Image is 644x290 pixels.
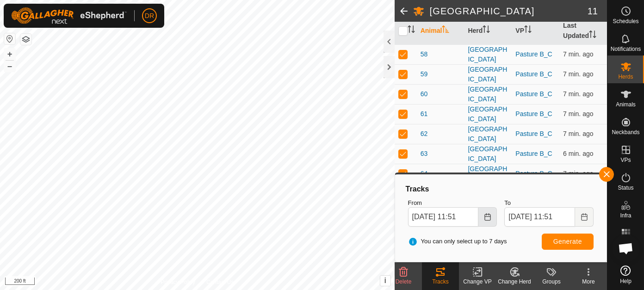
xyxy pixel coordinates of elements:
a: Pasture B_C [515,130,552,137]
div: [GEOGRAPHIC_DATA] [468,85,508,104]
span: Notifications [611,46,641,52]
button: Choose Date [575,207,594,227]
a: Pasture B_C [515,90,552,98]
a: Pasture B_C [515,50,552,58]
div: [GEOGRAPHIC_DATA] [468,105,508,124]
span: i [384,277,386,284]
img: Gallagher Logo [11,7,127,24]
span: VPs [620,157,631,163]
button: i [380,276,390,286]
p-sorticon: Activate to sort [524,27,532,34]
div: Tracks [422,278,459,286]
a: Contact Us [206,278,234,286]
button: Reset Map [4,33,15,44]
span: Infra [620,213,631,218]
span: Sep 24, 2025, 11:43 AM [563,110,593,117]
span: Sep 24, 2025, 11:43 AM [563,170,593,177]
th: VP [512,17,559,45]
div: Open chat [612,234,640,262]
span: 63 [421,149,428,159]
th: Last Updated [559,17,607,45]
button: + [4,49,15,60]
span: Sep 24, 2025, 11:43 AM [563,70,593,78]
div: [GEOGRAPHIC_DATA] [468,65,508,84]
span: DR [145,11,154,21]
button: Generate [542,234,594,250]
span: 61 [421,109,428,119]
span: 11 [588,4,598,18]
button: Map Layers [20,34,31,45]
div: Change VP [459,278,496,286]
span: 58 [421,49,428,59]
div: [GEOGRAPHIC_DATA] [468,45,508,64]
div: More [570,278,607,286]
span: 62 [421,129,428,139]
a: Help [607,262,644,288]
span: Status [618,185,633,191]
button: – [4,61,15,72]
span: Help [620,278,632,284]
label: To [504,198,594,208]
p-sorticon: Activate to sort [483,27,490,34]
span: Generate [553,238,582,245]
button: Choose Date [478,207,497,227]
span: Delete [396,278,412,285]
span: Herds [618,74,633,80]
div: [GEOGRAPHIC_DATA] [468,164,508,184]
span: Sep 24, 2025, 11:44 AM [563,150,593,157]
div: Groups [533,278,570,286]
div: [GEOGRAPHIC_DATA] [468,144,508,164]
a: Privacy Policy [161,278,195,286]
h2: [GEOGRAPHIC_DATA] [430,6,588,17]
span: Neckbands [612,130,639,135]
span: You can only select up to 7 days [408,237,507,246]
span: Animals [616,102,636,107]
span: 64 [421,169,428,179]
a: Pasture B_C [515,170,552,177]
p-sorticon: Activate to sort [589,32,596,39]
th: Herd [464,17,512,45]
span: 59 [421,69,428,79]
span: 60 [421,89,428,99]
div: Change Herd [496,278,533,286]
label: From [408,198,497,208]
span: Sep 24, 2025, 11:43 AM [563,90,593,98]
div: [GEOGRAPHIC_DATA] [468,124,508,144]
a: Pasture B_C [515,70,552,78]
span: Schedules [613,19,638,24]
div: Tracks [404,184,597,195]
th: Animal [417,17,464,45]
span: Sep 24, 2025, 11:43 AM [563,130,593,137]
a: Pasture B_C [515,150,552,157]
p-sorticon: Activate to sort [442,27,449,34]
a: Pasture B_C [515,110,552,117]
p-sorticon: Activate to sort [408,27,415,34]
span: Sep 24, 2025, 11:43 AM [563,50,593,58]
